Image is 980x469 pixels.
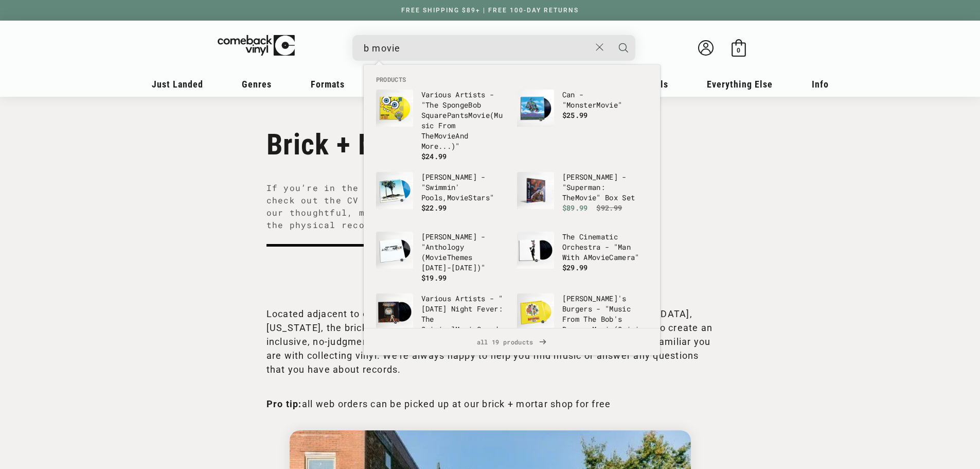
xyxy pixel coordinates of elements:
[447,193,469,202] b: Movie
[562,232,648,263] p: The Cinematic Orchestra - "Man With A Camera"
[421,90,507,151] p: Various Artists - "The SpongeBob SquarePants (Music From The And More...)"
[421,203,447,213] span: $22.99
[421,232,507,273] p: [PERSON_NAME] - "Anthology ( Themes [DATE]-[DATE])"
[517,90,554,127] img: Can - "Monster Movie"
[266,308,692,333] span: Located adjacent to our warehouse and offices in historic downtown [GEOGRAPHIC_DATA], [US_STATE],...
[421,151,447,161] span: $24.99
[590,36,609,59] button: Close
[512,227,653,286] li: products: The Cinematic Orchestra - "Man With A Movie Camera"
[512,167,653,227] li: products: John Williams - "Superman: The Movie" Box Set
[266,397,714,411] p: all web orders can be picked up at our brick + mortar shop for free
[364,328,660,355] a: all 19 products
[562,90,648,110] p: Can - "Monster "
[421,273,447,283] span: $19.99
[517,293,648,366] a: Bob's Burgers - "Music From The Bob's Burgers Movie (Original Motion Picture Soundtrack)" [PERSON...
[707,79,773,90] span: Everything Else
[562,293,648,355] p: [PERSON_NAME]'s Burgers - "Music From The Bob's Burgers (Original Motion Picture Soundtrack)"
[517,172,554,209] img: John Williams - "Superman: The Movie" Box Set
[266,128,714,162] h1: Brick + Mortar
[364,65,660,328] div: Products
[517,90,648,139] a: Can - "Monster Movie" Can - "MonsterMovie" $25.99
[737,46,740,54] span: 0
[376,90,507,162] a: Various Artists - "The SpongeBob SquarePants Movie (Music From The Movie And More...)" Various Ar...
[376,293,507,355] a: Various Artists - "Saturday Night Fever: The Original Movie Sound Track" Various Artists - "[DATE...
[812,79,829,90] span: Info
[425,252,447,262] b: Movie
[376,293,413,331] img: Various Artists - "Saturday Night Fever: The Original Movie Sound Track"
[371,75,653,84] li: Products
[376,172,507,221] a: Dwight Yoakam - "Swimmin' Pools, Movie Stars" [PERSON_NAME] - "Swimmin' Pools,MovieStars" $22.99
[562,263,588,272] span: $29.99
[371,167,512,227] li: products: Dwight Yoakam - "Swimmin' Pools, Movie Stars"
[266,182,562,231] span: If you’re in the greater [GEOGRAPHIC_DATA] area, check out the CV brick + mortar store to experie...
[421,293,507,345] p: Various Artists - "[DATE] Night Fever: The Original Sound Track"
[517,172,648,221] a: John Williams - "Superman: The Movie" Box Set [PERSON_NAME] - "Superman: TheMovie" Box Set $89.99...
[434,131,456,141] b: Movie
[562,203,588,213] span: $89.99
[562,172,648,203] p: [PERSON_NAME] - "Superman: The " Box Set
[376,90,413,127] img: Various Artists - "The SpongeBob SquarePants Movie (Music From The Movie And More...)"
[455,324,477,334] b: Movie
[468,110,490,120] b: Movie
[517,293,554,331] img: Bob's Burgers - "Music From The Bob's Burgers Movie (Original Motion Picture Soundtrack)"
[352,35,635,61] div: Search
[562,110,588,120] span: $25.99
[266,307,714,376] p: We strive to create an inclusive, no-judgment experience for all, regardless of your musical tast...
[596,100,618,110] b: Movie
[575,193,597,202] b: Movie
[517,232,648,281] a: The Cinematic Orchestra - "Man With A Movie Camera" The Cinematic Orchestra - "Man With AMovieCam...
[421,172,507,203] p: [PERSON_NAME] - "Swimmin' Pools, Stars"
[371,84,512,167] li: products: Various Artists - "The SpongeBob SquarePants Movie (Music From The Movie And More...)"
[242,79,272,90] span: Genres
[311,79,345,90] span: Formats
[391,7,589,14] a: FREE SHIPPING $89+ | FREE 100-DAY RETURNS
[371,288,512,360] li: products: Various Artists - "Saturday Night Fever: The Original Movie Sound Track"
[512,84,653,144] li: products: Can - "Monster Movie"
[596,203,622,213] s: $92.99
[376,232,413,269] img: John Carpenter - "Anthology (Movie Themes 1974-1998)"
[588,252,610,262] b: Movie
[611,35,636,61] button: Search
[371,227,512,288] li: products: John Carpenter - "Anthology (Movie Themes 1974-1998)"
[152,79,203,90] span: Just Landed
[592,324,614,334] b: Movie
[376,232,507,283] a: John Carpenter - "Anthology (Movie Themes 1974-1998)" [PERSON_NAME] - "Anthology (MovieThemes [DA...
[266,398,302,409] strong: Pro tip:
[376,172,413,209] img: Dwight Yoakam - "Swimmin' Pools, Movie Stars"
[364,38,591,59] input: When autocomplete results are available use up and down arrows to review and enter to select
[372,328,652,355] span: all 19 products
[364,328,660,355] div: View All
[517,232,554,269] img: The Cinematic Orchestra - "Man With A Movie Camera"
[512,288,653,371] li: products: Bob's Burgers - "Music From The Bob's Burgers Movie (Original Motion Picture Soundtrack)"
